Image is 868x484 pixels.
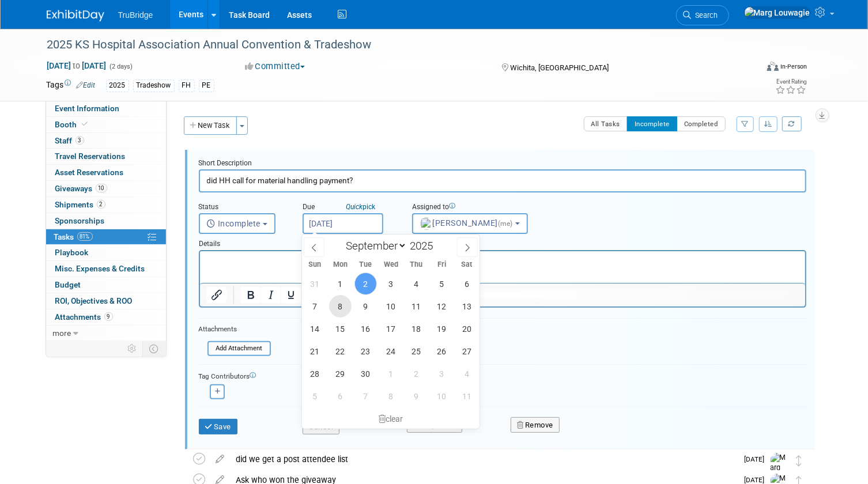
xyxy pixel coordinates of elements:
span: September 5, 2025 [431,273,453,295]
a: Asset Reservations [46,165,166,180]
td: Toggle Event Tabs [142,341,166,356]
a: Tasks81% [46,229,166,245]
span: Event Information [55,104,120,113]
a: Staff3 [46,133,166,149]
a: Event Information [46,101,166,116]
span: [PERSON_NAME] [420,218,515,228]
span: Thu [403,261,429,269]
span: Sun [302,261,327,269]
span: September 8, 2025 [329,295,352,317]
iframe: Rich Text Area [200,251,805,283]
a: more [46,326,166,341]
div: PE [199,80,214,92]
span: 9 [104,312,113,321]
span: September 4, 2025 [405,273,428,295]
span: October 6, 2025 [329,385,352,407]
span: September 16, 2025 [354,317,377,340]
a: Booth [46,117,166,133]
span: September 25, 2025 [405,340,428,362]
button: Underline [281,287,300,303]
span: [DATE] [745,455,771,463]
span: September 11, 2025 [405,295,428,317]
span: September 18, 2025 [405,317,428,340]
span: September 14, 2025 [304,317,326,340]
img: ExhibitDay [47,10,104,21]
div: FH [179,80,195,92]
button: [PERSON_NAME](me) [412,213,528,234]
a: Quickpick [344,202,378,211]
span: September 19, 2025 [431,317,453,340]
button: Incomplete [199,213,276,234]
td: Tags [47,79,96,92]
a: edit [210,454,231,464]
span: September 7, 2025 [304,295,326,317]
span: 3 [76,136,84,145]
img: Marg Louwagie [744,6,811,19]
a: Attachments9 [46,309,166,325]
i: Booth reservation complete [82,121,88,127]
span: September 2, 2025 [354,273,377,295]
span: September 24, 2025 [380,340,402,362]
span: Attachments [55,312,113,322]
div: clear [302,409,480,429]
span: October 8, 2025 [380,385,402,407]
span: Search [692,11,718,20]
span: September 17, 2025 [380,317,402,340]
span: [DATE] [DATE] [47,60,107,71]
span: to [71,61,82,70]
a: Playbook [46,245,166,260]
span: ROI, Objectives & ROO [55,296,133,305]
div: 2025 KS Hospital Association Annual Convention & Tradeshow [43,35,743,55]
span: Sponsorships [55,216,105,225]
span: September 30, 2025 [354,362,377,385]
span: Misc. Expenses & Credits [55,264,145,273]
a: Edit [77,81,96,89]
span: October 5, 2025 [304,385,326,407]
button: Incomplete [627,116,677,131]
td: Personalize Event Tab Strip [123,341,143,356]
div: Tag Contributors [199,369,806,381]
span: September 1, 2025 [329,273,352,295]
a: Giveaways10 [46,181,166,196]
div: Assigned to [412,202,551,213]
span: September 27, 2025 [456,340,478,362]
div: Short Description [199,158,806,169]
a: Shipments2 [46,197,166,213]
button: New Task [184,116,237,135]
span: October 2, 2025 [405,362,428,385]
span: October 7, 2025 [354,385,377,407]
span: 10 [96,184,107,192]
span: September 20, 2025 [456,317,478,340]
span: September 21, 2025 [304,340,326,362]
button: Bold [240,287,260,303]
span: TruBridge [118,10,153,20]
span: August 31, 2025 [304,273,326,295]
span: September 3, 2025 [380,273,402,295]
span: October 9, 2025 [405,385,428,407]
a: Refresh [782,116,802,131]
button: Committed [241,60,310,73]
input: Due Date [303,213,383,234]
span: September 12, 2025 [431,295,453,317]
span: more [53,328,71,338]
a: Budget [46,277,166,293]
div: Event Rating [776,79,807,85]
div: 2025 [106,80,129,92]
div: Tradeshow [133,80,175,92]
span: September 9, 2025 [354,295,377,317]
a: ROI, Objectives & ROO [46,293,166,309]
span: Mon [327,261,353,269]
span: Shipments [55,200,105,209]
a: Search [676,5,729,25]
span: Budget [55,280,81,289]
a: Sponsorships [46,213,166,229]
img: Format-Inperson.png [767,62,779,71]
div: Due [303,202,395,213]
button: Remove [511,417,560,433]
span: Travel Reservations [55,152,126,161]
span: September 13, 2025 [456,295,478,317]
div: did we get a post attendee list [231,449,738,469]
span: Tasks [54,232,93,241]
span: Fri [429,261,454,269]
